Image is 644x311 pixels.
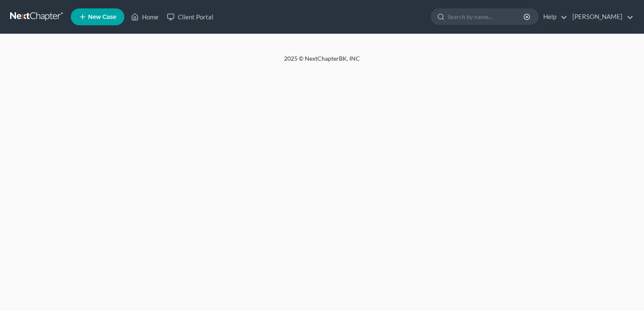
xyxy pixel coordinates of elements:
input: Search by name... [448,9,525,24]
span: New Case [88,14,116,20]
a: Home [127,9,163,24]
a: [PERSON_NAME] [568,9,633,24]
a: Help [539,9,567,24]
a: Client Portal [163,9,217,24]
div: 2025 © NextChapterBK, INC [82,54,562,70]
